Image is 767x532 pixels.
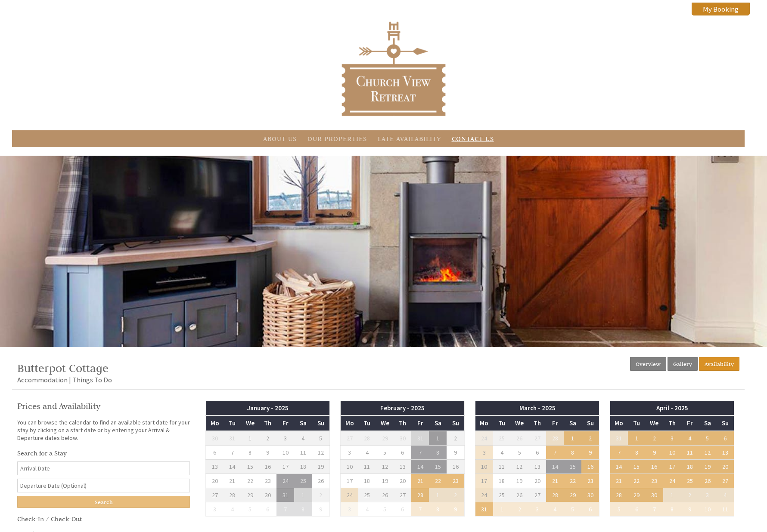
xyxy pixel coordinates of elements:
td: 10 [341,459,358,474]
td: 27 [394,488,411,502]
td: 5 [312,431,330,446]
td: 21 [411,474,429,488]
td: 14 [411,459,429,474]
td: 23 [259,474,276,488]
td: 30 [206,431,224,446]
td: 8 [628,445,646,459]
td: 25 [493,488,511,502]
a: Gallery [668,357,698,371]
td: 31 [224,431,241,446]
td: 3 [475,445,493,459]
td: 1 [429,488,447,502]
td: 15 [564,459,581,474]
td: 19 [376,474,394,488]
td: 9 [447,445,464,459]
td: 20 [394,474,411,488]
td: 28 [546,488,564,502]
td: 21 [610,474,628,488]
td: 30 [259,488,276,502]
td: 4 [546,502,564,516]
td: 9 [581,445,599,459]
td: 3 [528,502,546,516]
td: 24 [663,474,681,488]
td: 19 [312,459,330,474]
td: 29 [376,431,394,446]
td: 2 [581,431,599,446]
td: 21 [224,474,241,488]
td: 3 [206,502,224,516]
h3: Search for a Stay [17,449,190,457]
th: Mo [475,415,493,431]
th: Th [528,415,546,431]
td: 4 [294,431,312,446]
td: 27 [716,474,734,488]
th: Fr [546,415,564,431]
th: April - 2025 [610,401,734,415]
td: 25 [294,474,312,488]
td: 23 [581,474,599,488]
td: 23 [447,474,464,488]
td: 25 [358,488,376,502]
img: Church View Retreat [340,19,447,118]
td: 19 [511,474,528,488]
td: 11 [294,445,312,459]
a: About Us [263,135,297,143]
td: 20 [206,474,224,488]
td: 6 [206,445,224,459]
td: 26 [511,488,528,502]
a: My Booking [692,3,750,15]
td: 2 [259,431,276,446]
a: Overview [630,357,666,371]
th: Mo [206,415,224,431]
td: 1 [429,431,447,446]
td: 25 [493,431,511,446]
th: We [376,415,394,431]
td: 27 [341,431,358,446]
th: Sa [429,415,447,431]
td: 11 [681,445,699,459]
td: 26 [511,431,528,446]
td: 16 [259,459,276,474]
td: 20 [528,474,546,488]
th: Tu [628,415,646,431]
td: 3 [341,445,358,459]
th: Mo [610,415,628,431]
td: 17 [663,459,681,474]
td: 17 [475,474,493,488]
td: 4 [224,502,241,516]
td: 18 [681,459,699,474]
td: 15 [628,459,646,474]
td: 3 [699,488,716,502]
td: 3 [663,431,681,446]
th: Su [312,415,330,431]
th: Su [447,415,464,431]
td: 4 [716,488,734,502]
th: March - 2025 [475,401,599,415]
td: 17 [341,474,358,488]
td: 27 [528,431,546,446]
td: 16 [447,459,464,474]
td: 16 [581,459,599,474]
th: Tu [493,415,511,431]
td: 21 [546,474,564,488]
td: 6 [628,502,646,516]
td: 8 [241,445,259,459]
td: 5 [699,431,716,446]
th: Su [581,415,599,431]
td: 29 [241,488,259,502]
td: 24 [475,431,493,446]
td: 10 [475,459,493,474]
td: 11 [358,459,376,474]
td: 4 [358,502,376,516]
td: 9 [312,502,330,516]
td: 7 [610,445,628,459]
td: 4 [681,431,699,446]
td: 31 [411,431,429,446]
th: Su [716,415,734,431]
td: 3 [276,431,294,446]
td: 6 [394,445,411,459]
th: We [646,415,663,431]
td: 7 [546,445,564,459]
td: 30 [646,488,663,502]
a: Things To Do [72,375,112,384]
